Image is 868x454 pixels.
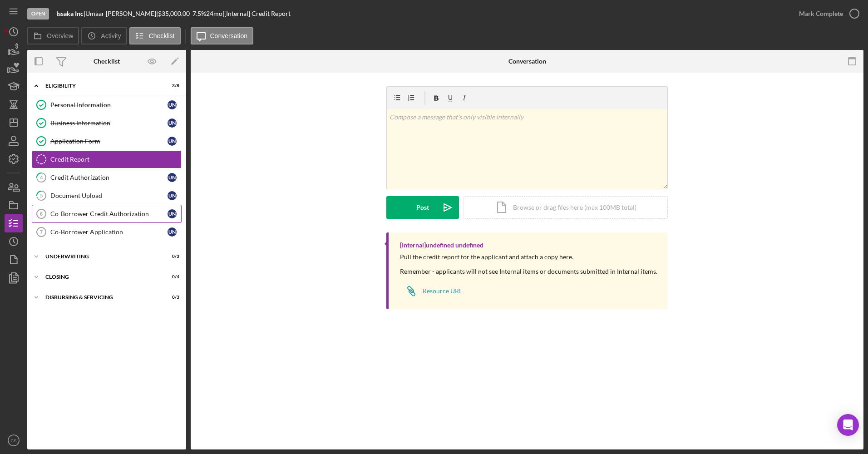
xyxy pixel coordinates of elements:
div: Open Intercom Messenger [837,414,859,436]
div: Post [416,196,429,219]
div: Umaar [PERSON_NAME] | [85,10,158,17]
div: | [Internal] Credit Report [222,10,291,17]
label: Activity [101,32,121,39]
tspan: 7 [40,229,43,235]
div: Disbursing & Servicing [45,295,157,300]
a: Application FormUN [32,132,182,150]
button: CS [5,431,23,449]
div: Mark Complete [799,5,843,23]
button: Post [386,196,459,219]
tspan: 4 [40,174,43,180]
div: 24 mo [206,10,222,17]
div: Eligibility [45,83,157,89]
div: U N [168,227,177,237]
div: U N [168,209,177,218]
text: CS [10,438,16,443]
div: Underwriting [45,254,157,259]
tspan: 6 [40,211,43,217]
label: Conversation [210,32,248,39]
div: 3 / 8 [163,83,179,89]
div: Conversation [508,58,546,65]
div: Co-Borrower Application [50,228,168,236]
a: 7Co-Borrower ApplicationUN [32,223,182,241]
tspan: 5 [40,192,43,198]
div: Application Form [50,138,168,145]
div: Resource URL [423,287,462,295]
div: 0 / 3 [163,295,179,300]
div: Personal Information [50,101,168,109]
div: Co-Borrower Credit Authorization [50,210,168,217]
a: Credit Report [32,150,182,168]
a: Personal InformationUN [32,96,182,114]
label: Checklist [149,32,175,39]
div: Business Information [50,119,168,127]
div: 0 / 3 [163,254,179,259]
button: Conversation [191,27,254,44]
div: Credit Report [50,156,181,163]
a: Business InformationUN [32,114,182,132]
div: U N [168,100,177,109]
label: Overview [47,32,73,39]
div: U N [168,191,177,200]
div: Closing [45,274,157,280]
div: | [56,10,85,17]
a: 5Document UploadUN [32,187,182,205]
a: 4Credit AuthorizationUN [32,168,182,187]
div: [Internal] undefined undefined [400,242,483,249]
div: Pull the credit report for the applicant and attach a copy here. Remember - applicants will not s... [400,253,657,275]
div: $35,000.00 [158,10,192,17]
div: U N [168,118,177,128]
button: Mark Complete [790,5,863,23]
button: Overview [27,27,79,44]
button: Activity [81,27,127,44]
div: Open [27,8,49,20]
a: Resource URL [400,282,462,300]
div: U N [168,173,177,182]
div: 0 / 4 [163,274,179,280]
div: 7.5 % [192,10,206,17]
button: Checklist [129,27,181,44]
div: Checklist [94,58,120,65]
a: 6Co-Borrower Credit AuthorizationUN [32,205,182,223]
div: U N [168,137,177,146]
div: Document Upload [50,192,168,199]
div: Credit Authorization [50,174,168,181]
b: Issaka Inc [56,10,84,17]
